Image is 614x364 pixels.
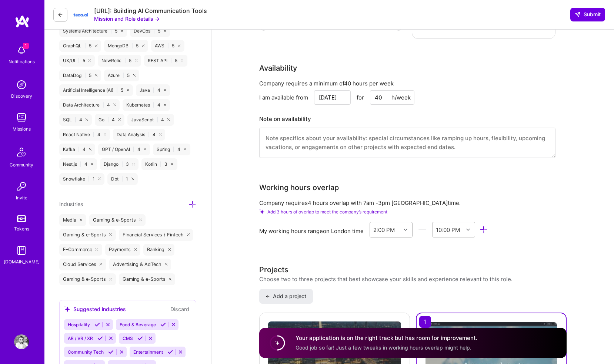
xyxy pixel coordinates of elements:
div: Missions [13,125,31,133]
div: [DOMAIN_NAME] [4,258,40,266]
i: Accept [160,322,166,327]
div: NewRelic 5 [98,55,141,67]
i: icon Close [142,44,144,47]
i: icon SuggestedTeams [64,306,70,312]
i: icon Close [169,278,172,281]
div: Systems Architecture 5 [59,25,127,37]
i: icon Close [167,118,170,121]
i: icon Close [178,44,180,47]
div: Financial Services / Fintech [119,229,194,241]
img: tokens [17,215,26,222]
span: | [173,146,174,152]
i: icon LeftArrowDark [57,12,63,18]
div: Tokens [14,225,29,233]
i: icon Close [98,178,101,180]
div: Kafka 4 [59,144,95,155]
div: Kubernetes 4 [123,99,170,111]
i: Accept [137,336,143,341]
div: Media [59,214,86,226]
i: Reject [119,349,124,355]
img: User Avatar [14,334,29,349]
div: DevOps 5 [130,25,170,37]
div: JavaScript 4 [127,114,174,126]
i: icon Close [164,104,166,106]
span: Entertainment [133,349,163,355]
img: discovery [14,77,29,92]
span: | [78,58,80,64]
div: Company requires a minimum of 40 hours per week [259,80,555,87]
span: | [153,102,154,108]
i: Accept [97,336,103,341]
div: Cloud Services [59,259,106,270]
span: | [116,87,118,93]
div: Java 4 [136,84,170,96]
div: Banking [143,244,174,256]
i: icon SendLight [575,11,581,17]
div: REST API 5 [144,55,187,67]
img: Company Logo [73,7,88,22]
button: Discard [168,305,191,313]
i: icon Close [113,104,116,106]
span: | [84,73,86,78]
button: Add a project [259,289,313,304]
span: Add 3 hours of overlap to meet the company’s requirement [267,209,387,215]
div: Discovery [11,92,32,100]
img: Invite [14,179,29,194]
i: icon Chevron [404,228,407,232]
div: Django 3 [100,158,139,170]
i: icon Close [134,248,137,251]
span: 7am - 3pm [363,199,390,206]
div: Kotlin 3 [141,158,177,170]
i: Check [259,209,264,214]
div: Data Architecture 4 [59,99,120,111]
div: SQL 4 [59,114,92,126]
div: Community [10,161,33,169]
span: | [75,117,76,123]
div: DataDog 5 [59,70,101,81]
div: E-Commerce [59,244,102,256]
button: Submit [570,8,605,21]
i: icon Close [171,163,173,165]
img: Community [13,143,30,161]
i: icon Close [132,163,135,165]
span: | [131,43,133,49]
i: icon Close [159,133,161,136]
button: Mission and Role details → [94,15,160,23]
div: MongoDB 5 [104,40,148,52]
i: icon Close [127,89,129,91]
i: icon Close [135,59,137,62]
input: XX [370,90,414,105]
div: for [357,94,364,101]
span: | [121,176,123,182]
i: icon Close [80,219,83,222]
div: Notifications [9,58,35,65]
span: Add a project [266,293,306,300]
span: | [124,58,126,64]
span: AR / VR / XR [68,336,93,341]
i: icon Close [86,118,88,121]
span: | [148,132,150,138]
i: icon Close [139,219,142,222]
i: icon Close [89,148,91,151]
i: icon Close [109,278,112,281]
div: Go 4 [95,114,124,126]
div: Availability [259,63,297,74]
i: icon Close [91,163,93,165]
div: UX/UI 5 [59,55,95,67]
div: Invite [16,194,27,202]
div: Azure 5 [104,70,139,81]
div: Dbt 1 [107,173,138,185]
i: icon Close [109,233,112,236]
span: | [153,28,155,34]
i: icon Close [95,44,97,47]
div: AWS 5 [151,40,184,52]
span: Hospitality [68,322,90,327]
img: logo [15,15,30,28]
div: GraphQL 5 [59,40,101,52]
span: | [123,73,124,78]
img: bell [14,43,29,58]
i: Reject [108,336,114,341]
span: CMS [123,336,133,341]
div: Data Analysis 4 [113,129,165,141]
span: | [110,28,112,34]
